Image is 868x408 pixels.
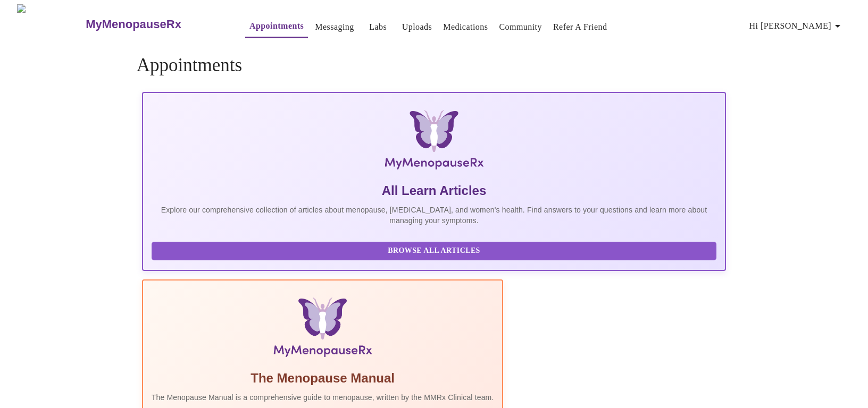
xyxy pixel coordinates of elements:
[152,242,716,260] button: Browse All Articles
[85,6,224,43] a: MyMenopauseRx
[152,392,494,403] p: The Menopause Manual is a comprehensive guide to menopause, written by the MMRx Clinical team.
[439,16,492,38] button: Medications
[369,20,387,35] a: Labs
[206,297,439,361] img: Menopause Manual
[499,20,542,35] a: Community
[402,20,432,35] a: Uploads
[315,20,354,35] a: Messaging
[249,19,304,33] a: Appointments
[152,182,716,199] h5: All Learn Articles
[311,16,358,38] button: Messaging
[152,370,494,387] h5: The Menopause Manual
[137,55,731,76] h4: Appointments
[17,4,85,44] img: MyMenopauseRx Logo
[749,19,844,33] span: Hi [PERSON_NAME]
[245,15,308,38] button: Appointments
[495,16,546,38] button: Community
[152,245,719,254] a: Browse All Articles
[398,16,437,38] button: Uploads
[443,20,488,35] a: Medications
[152,205,716,226] p: Explore our comprehensive collection of articles about menopause, [MEDICAL_DATA], and women's hea...
[549,16,612,38] button: Refer a Friend
[361,16,395,38] button: Labs
[162,244,706,258] span: Browse All Articles
[553,20,607,35] a: Refer a Friend
[239,110,629,174] img: MyMenopauseRx Logo
[86,18,181,31] h3: MyMenopauseRx
[745,15,848,37] button: Hi [PERSON_NAME]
